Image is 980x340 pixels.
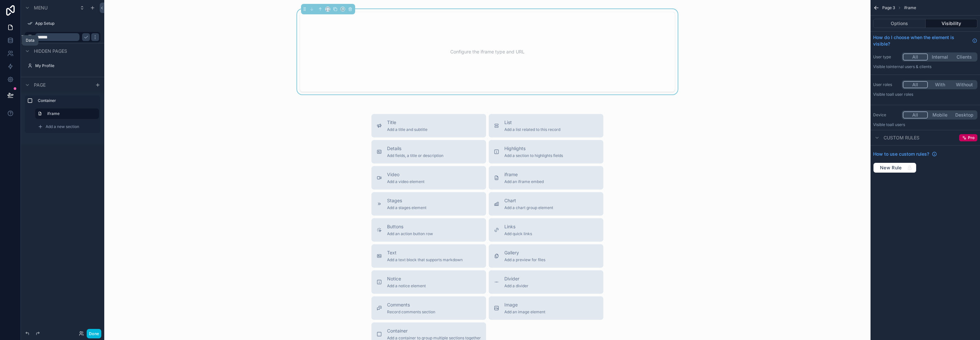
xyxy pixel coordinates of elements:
button: All [903,53,928,61]
button: ImageAdd an image element [489,296,603,320]
span: All user roles [890,92,913,97]
label: User roles [873,82,899,87]
span: all users [890,122,905,127]
span: Add a chart group element [504,205,553,210]
span: Add a stages element [387,205,426,210]
span: Page [34,82,46,88]
button: NoticeAdd a notice element [371,270,486,294]
span: Comments [387,302,435,308]
button: VideoAdd a video element [371,166,486,190]
span: Divider [504,276,528,282]
span: Image [504,302,545,308]
button: StagesAdd a stages element [371,192,486,216]
label: App Setup [35,21,96,26]
button: TextAdd a text block that supports markdown [371,244,486,268]
button: DividerAdd a divider [489,270,603,294]
button: Without [952,81,976,88]
button: Desktop [952,111,976,119]
span: Pro [968,135,974,140]
button: New Rule [873,163,916,173]
span: Add a title and subtitle [387,127,427,132]
span: Internal users & clients [890,64,931,69]
span: Add an image element [504,309,545,315]
a: How to use custom rules? [873,151,937,157]
div: Data [26,38,35,43]
p: Visible to [873,64,977,69]
button: HighlightsAdd a section to highlights fields [489,140,603,163]
span: Add a section to highlights fields [504,153,563,158]
button: DetailsAdd fields, a title or description [371,140,486,163]
span: Add an action button row [387,231,433,236]
div: Configure the iframe type and URL [310,22,664,81]
span: Add fields, a title or description [387,153,443,158]
label: My Profile [35,63,96,68]
span: Text [387,249,463,256]
button: With [928,81,952,88]
button: GalleryAdd a preview for files [489,244,603,268]
button: Done [87,329,101,338]
button: Internal [928,53,952,61]
span: iframe [504,171,544,178]
span: Video [387,171,425,178]
button: TitleAdd a title and subtitle [371,114,486,137]
span: Menu [34,5,48,11]
button: Clients [952,53,976,61]
div: scrollable content [21,92,104,140]
p: Visible to [873,92,977,97]
a: How do I choose when the element is visible? [873,34,977,47]
button: Options [873,19,926,28]
span: Add an iframe embed [504,179,544,184]
span: Add a notice element [387,283,426,289]
span: Buttons [387,223,433,230]
span: List [504,119,560,126]
span: Add a divider [504,283,528,289]
span: Stages [387,197,426,204]
label: Device [873,112,899,118]
button: Visibility [926,19,978,28]
span: iframe [904,5,916,10]
span: Add a video element [387,179,425,184]
span: Notice [387,276,426,282]
span: How do I choose when the element is visible? [873,34,970,47]
label: User type [873,54,899,60]
span: Add a preview for files [504,257,545,262]
label: Container [38,98,95,103]
span: Page 3 [882,5,895,10]
label: iframe [47,111,94,116]
span: Container [387,328,481,334]
span: New Rule [877,165,904,171]
button: Mobile [928,111,952,119]
span: Title [387,119,427,126]
span: Links [504,223,532,230]
span: Gallery [504,249,545,256]
span: Chart [504,197,553,204]
span: How to use custom rules? [873,151,929,157]
span: Hidden pages [34,48,67,54]
span: Custom rules [884,135,919,141]
button: CommentsRecord comments section [371,296,486,320]
button: All [903,81,928,88]
button: ChartAdd a chart group element [489,192,603,216]
p: Visible to [873,122,977,127]
span: Highlights [504,145,563,152]
button: ButtonsAdd an action button row [371,218,486,242]
button: LinksAdd quick links [489,218,603,242]
span: Add a text block that supports markdown [387,257,463,262]
span: Add a new section [46,124,79,129]
span: Details [387,145,443,152]
button: All [903,111,928,119]
span: Add quick links [504,231,532,236]
button: ListAdd a list related to this record [489,114,603,137]
span: Record comments section [387,309,435,315]
button: iframeAdd an iframe embed [489,166,603,190]
span: Add a list related to this record [504,127,560,132]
